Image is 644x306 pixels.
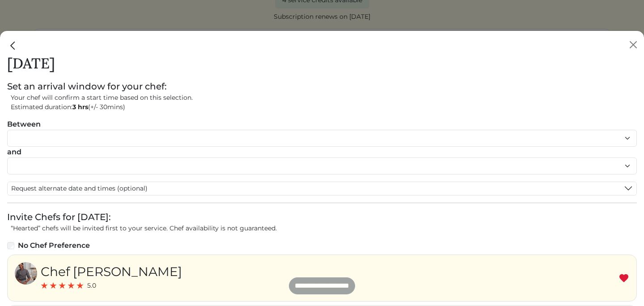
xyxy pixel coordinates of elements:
label: and [7,147,21,157]
div: Your chef will confirm a start time based on this selection. [11,93,637,102]
div: Chef [PERSON_NAME] [41,262,182,281]
img: back_caret-0738dc900bf9763b5e5a40894073b948e17d9601fd527fca9689b06ce300169f.svg [7,40,19,51]
button: Request alternate date and times (optional) [8,182,636,195]
a: Close [7,39,19,50]
div: Estimated duration: (+/- 30mins) [11,102,637,112]
img: Remove Favorite chef [619,273,629,284]
label: No Chef Preference [18,240,90,251]
button: Close [626,38,640,52]
img: 013460298fa10e7ccc05c6f8a45cb70f [15,262,37,285]
label: Between [7,119,41,130]
a: Chef [PERSON_NAME] 5.0 [15,262,182,294]
div: Set an arrival window for your chef: [7,80,637,93]
span: Request alternate date and times (optional) [11,184,148,193]
strong: 3 hrs [72,103,88,111]
h1: [DATE] [7,55,637,72]
p: “Hearted” chefs will be invited first to your service. Chef availability is not guaranteed. [11,224,637,233]
div: Invite Chefs for [DATE]: [7,210,637,224]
